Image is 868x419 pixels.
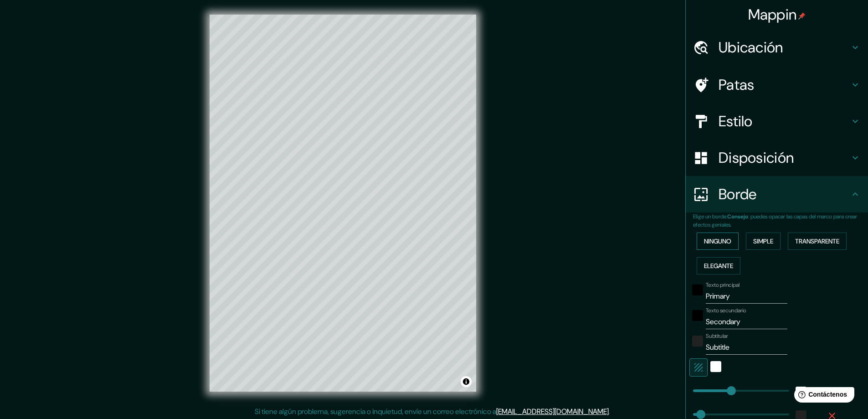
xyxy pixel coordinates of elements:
font: Ubicación [719,38,783,57]
div: Disposición [686,140,868,176]
font: . [610,406,611,416]
font: Estilo [719,112,753,131]
button: Transparente [788,233,847,250]
font: Subtitular [706,332,728,340]
a: [EMAIL_ADDRESS][DOMAIN_NAME] [496,407,609,416]
div: Estilo [686,103,868,140]
button: Ninguno [697,233,739,250]
font: Elegante [704,262,733,270]
img: pin-icon.png [798,12,806,20]
button: Elegante [697,257,740,274]
button: color-222222 [692,336,703,347]
font: . [609,407,610,416]
font: . [611,406,613,416]
div: Patas [686,67,868,103]
font: Ninguno [704,237,731,245]
div: Ubicación [686,29,868,66]
button: Simple [746,233,781,250]
font: Texto principal [706,281,740,289]
font: Simple [753,237,773,245]
font: Consejo [727,213,748,220]
font: Texto secundario [706,307,746,314]
font: Si tiene algún problema, sugerencia o inquietud, envíe un correo electrónico a [255,407,496,416]
font: Elige un borde. [693,213,727,220]
button: blanco [710,361,721,372]
font: Disposición [719,148,794,167]
div: Borde [686,176,868,212]
font: Patas [719,75,755,94]
button: negro [692,310,703,321]
font: : puedes opacar las capas del marco para crear efectos geniales. [693,213,857,228]
iframe: Lanzador de widgets de ayuda [787,383,858,409]
font: Transparente [795,237,839,245]
font: Mappin [748,5,797,24]
button: negro [692,285,703,295]
button: Activar o desactivar atribución [461,376,472,387]
font: Borde [719,185,757,204]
